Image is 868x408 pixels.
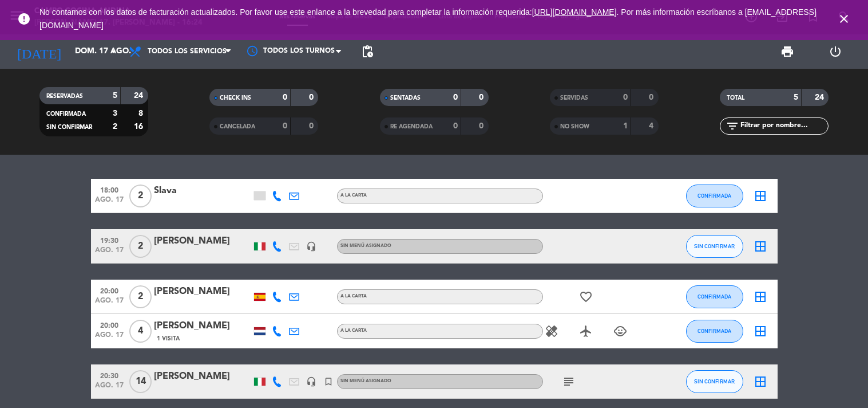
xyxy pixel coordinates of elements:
span: NO SHOW [560,124,589,130]
span: CONFIRMADA [697,293,731,300]
strong: 2 [113,123,117,131]
strong: 5 [794,93,798,101]
span: No contamos con los datos de facturación actualizados. Por favor use este enlance a la brevedad p... [39,7,817,30]
i: border_all [754,290,767,304]
strong: 16 [134,123,145,131]
i: border_all [754,240,767,253]
strong: 8 [138,109,145,117]
i: [DATE] [9,39,69,64]
span: 20:30 [95,368,124,382]
strong: 0 [283,122,287,130]
span: 18:00 [95,183,124,196]
span: ago. 17 [95,297,124,310]
span: 4 [129,320,152,343]
span: A la carta [340,193,367,198]
strong: 0 [623,93,628,101]
span: Todos los servicios [148,48,227,56]
div: [PERSON_NAME] [154,319,251,334]
span: 20:00 [95,284,124,297]
span: 20:00 [95,318,124,331]
span: ago. 17 [95,246,124,260]
strong: 5 [113,92,117,100]
a: . Por más información escríbanos a [EMAIL_ADDRESS][DOMAIN_NAME] [39,7,817,30]
i: filter_list [726,119,739,133]
strong: 0 [479,93,486,101]
button: SIN CONFIRMAR [686,235,743,258]
span: ago. 17 [95,382,124,395]
div: LOG OUT [811,34,859,69]
span: SIN CONFIRMAR [694,243,735,249]
strong: 24 [134,92,145,100]
i: subject [562,375,576,389]
span: pending_actions [360,45,374,58]
input: Filtrar por nombre... [739,120,828,132]
i: airplanemode_active [579,324,593,338]
span: 14 [129,370,152,393]
strong: 24 [815,93,826,101]
i: headset_mic [306,241,316,252]
i: child_care [613,324,627,338]
i: border_all [754,324,767,338]
span: SIN CONFIRMAR [694,378,735,385]
strong: 0 [309,93,316,101]
strong: 0 [283,93,287,101]
strong: 0 [479,122,486,130]
span: A la carta [340,328,367,333]
strong: 0 [309,122,316,130]
strong: 0 [649,93,656,101]
span: CHECK INS [220,95,251,101]
i: headset_mic [306,376,316,387]
a: [URL][DOMAIN_NAME] [532,7,617,17]
span: ago. 17 [95,331,124,344]
span: TOTAL [727,95,744,101]
span: CONFIRMADA [46,111,86,117]
button: CONFIRMADA [686,285,743,308]
i: arrow_drop_down [106,45,120,58]
strong: 3 [113,109,117,117]
i: border_all [754,189,767,203]
span: 1 Visita [157,334,180,343]
strong: 0 [453,93,458,101]
i: error [17,12,31,26]
span: CONFIRMADA [697,193,731,199]
span: RE AGENDADA [390,124,433,130]
button: CONFIRMADA [686,320,743,343]
span: ago. 17 [95,196,124,209]
span: 2 [129,185,152,207]
i: healing [545,324,558,338]
span: CANCELADA [220,124,255,130]
button: SIN CONFIRMAR [686,370,743,393]
span: 2 [129,285,152,308]
span: Sin menú asignado [340,379,391,383]
span: CONFIRMADA [697,328,731,334]
i: turned_in_not [323,376,334,387]
i: power_settings_new [829,45,842,58]
strong: 4 [649,122,656,130]
div: Slava [154,183,251,198]
strong: 0 [453,122,458,130]
i: border_all [754,375,767,389]
div: [PERSON_NAME] [154,234,251,249]
span: SENTADAS [390,95,421,101]
div: [PERSON_NAME] [154,284,251,299]
i: favorite_border [579,290,593,304]
span: print [780,45,794,58]
span: SERVIDAS [560,95,588,101]
span: 2 [129,235,152,258]
span: Sin menú asignado [340,244,391,248]
button: CONFIRMADA [686,185,743,207]
strong: 1 [623,122,628,130]
span: A la carta [340,294,367,299]
div: [PERSON_NAME] [154,369,251,384]
span: RESERVADAS [46,93,83,99]
i: close [837,12,851,26]
span: SIN CONFIRMAR [46,124,92,130]
span: 19:30 [95,233,124,246]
